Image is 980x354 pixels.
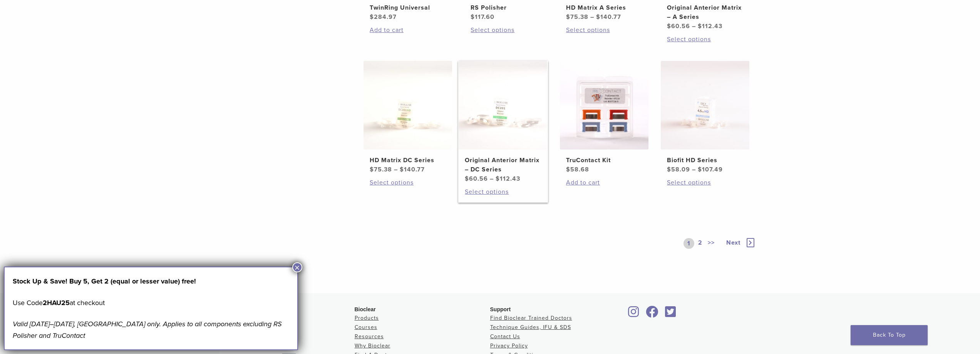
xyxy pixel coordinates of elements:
[698,166,723,173] bdi: 107.49
[667,166,671,173] span: $
[692,166,696,173] span: –
[566,3,642,12] h2: HD Matrix A Series
[667,3,743,22] h2: Original Anterior Matrix – A Series
[566,156,642,165] h2: TruContact Kit
[465,175,469,183] span: $
[370,166,392,173] bdi: 75.38
[355,342,390,349] a: Why Bioclear
[370,178,446,187] a: Select options for “HD Matrix DC Series”
[292,262,302,272] button: Close
[370,13,397,21] bdi: 284.97
[566,25,642,35] a: Select options for “HD Matrix A Series”
[661,61,749,149] img: Biofit HD Series
[590,13,594,21] span: –
[400,166,425,173] bdi: 140.77
[490,342,528,349] a: Privacy Policy
[667,166,690,173] bdi: 58.09
[566,13,588,21] bdi: 75.38
[667,35,743,44] a: Select options for “Original Anterior Matrix - A Series”
[698,22,722,30] bdi: 112.43
[465,175,488,183] bdi: 60.56
[490,315,572,321] a: Find Bioclear Trained Doctors
[394,166,398,173] span: –
[13,320,282,340] em: Valid [DATE]–[DATE], [GEOGRAPHIC_DATA] only. Applies to all components excluding RS Polisher and ...
[370,13,374,21] span: $
[490,306,511,312] span: Support
[471,3,547,12] h2: RS Polisher
[43,299,70,307] strong: 2HAU25
[471,25,547,35] a: Select options for “RS Polisher”
[458,61,548,183] a: Original Anterior Matrix - DC SeriesOriginal Anterior Matrix – DC Series
[667,22,671,30] span: $
[596,13,600,21] span: $
[566,13,570,21] span: $
[364,61,452,149] img: HD Matrix DC Series
[683,238,694,249] a: 1
[13,297,289,309] p: Use Code at checkout
[370,166,374,173] span: $
[851,325,928,345] a: Back To Top
[667,22,690,30] bdi: 60.56
[355,324,377,331] a: Courses
[490,324,571,331] a: Technique Guides, IFU & SDS
[471,13,475,21] span: $
[355,333,384,340] a: Resources
[370,3,446,12] h2: TwinRing Universal
[626,310,642,318] a: Bioclear
[471,13,494,21] bdi: 117.60
[698,22,702,30] span: $
[370,156,446,165] h2: HD Matrix DC Series
[566,178,642,187] a: Add to cart: “TruContact Kit”
[706,238,716,249] a: >>
[560,61,648,149] img: TruContact Kit
[490,333,520,340] a: Contact Us
[496,175,500,183] span: $
[643,310,661,318] a: Bioclear
[465,156,541,174] h2: Original Anterior Matrix – DC Series
[697,238,704,249] a: 2
[667,156,743,165] h2: Biofit HD Series
[692,22,696,30] span: –
[596,13,621,21] bdi: 140.77
[465,187,541,196] a: Select options for “Original Anterior Matrix - DC Series”
[663,310,679,318] a: Bioclear
[496,175,520,183] bdi: 112.43
[667,178,743,187] a: Select options for “Biofit HD Series”
[370,25,446,35] a: Add to cart: “TwinRing Universal”
[726,239,740,247] span: Next
[560,61,649,174] a: TruContact KitTruContact Kit $58.68
[660,61,750,174] a: Biofit HD SeriesBiofit HD Series
[363,61,453,174] a: HD Matrix DC SeriesHD Matrix DC Series
[459,61,547,149] img: Original Anterior Matrix - DC Series
[490,175,494,183] span: –
[566,166,570,173] span: $
[698,166,702,173] span: $
[355,306,376,312] span: Bioclear
[13,277,196,285] strong: Stock Up & Save! Buy 5, Get 2 (equal or lesser value) free!
[400,166,404,173] span: $
[355,315,379,321] a: Products
[566,166,589,173] bdi: 58.68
